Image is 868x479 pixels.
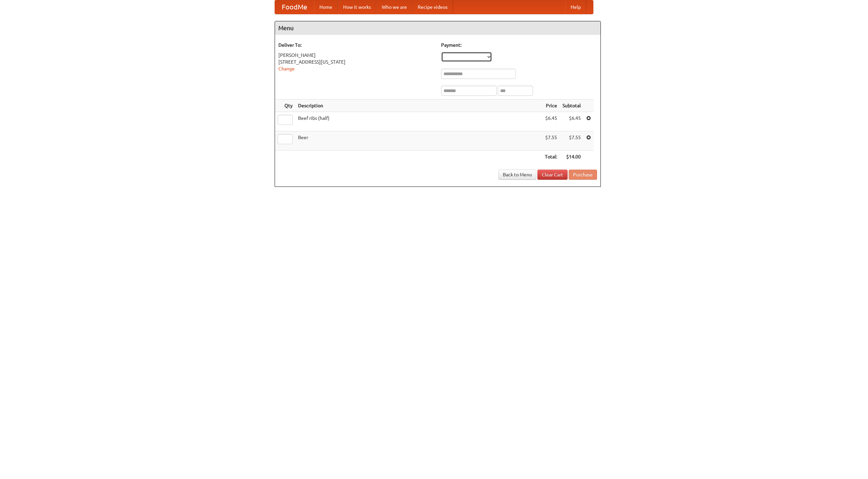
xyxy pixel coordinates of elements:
[278,66,295,71] a: Change
[560,131,584,151] td: $7.55
[295,112,542,131] td: Beef ribs (half)
[314,0,338,14] a: Home
[537,170,568,180] a: Clear Cart
[542,131,560,151] td: $7.55
[560,112,584,131] td: $6.45
[275,0,314,14] a: FoodMe
[542,112,560,131] td: $6.45
[560,151,584,163] th: $14.00
[542,100,560,112] th: Price
[560,100,584,112] th: Subtotal
[275,100,295,112] th: Qty
[498,170,536,180] a: Back to Menu
[412,0,453,14] a: Recipe videos
[542,151,560,163] th: Total:
[295,100,542,112] th: Description
[278,52,434,59] div: [PERSON_NAME]
[441,42,597,48] h5: Payment:
[295,131,542,151] td: Beer
[275,21,600,35] h4: Menu
[278,59,434,65] div: [STREET_ADDRESS][US_STATE]
[376,0,412,14] a: Who we are
[338,0,376,14] a: How it works
[278,42,434,48] h5: Deliver To:
[565,0,586,14] a: Help
[569,170,597,180] button: Purchase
